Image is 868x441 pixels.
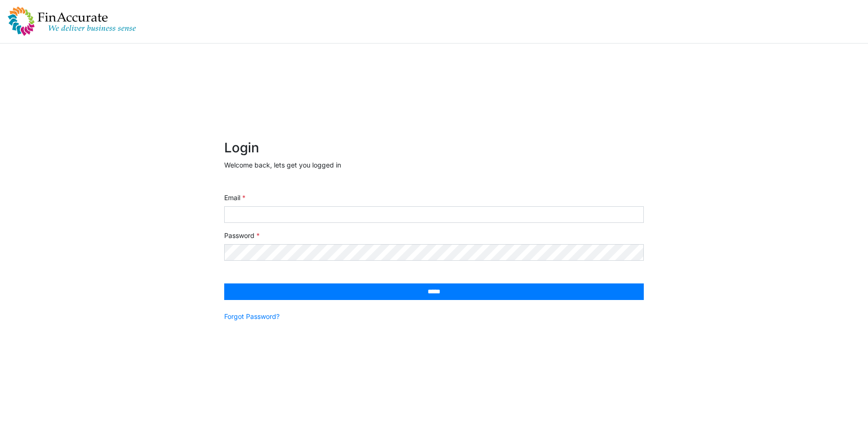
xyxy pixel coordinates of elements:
[224,193,245,203] label: Email
[8,6,136,36] img: spp logo
[224,160,644,170] p: Welcome back, lets get you logged in
[224,230,260,240] label: Password
[224,311,280,321] a: Forgot Password?
[224,140,644,156] h2: Login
